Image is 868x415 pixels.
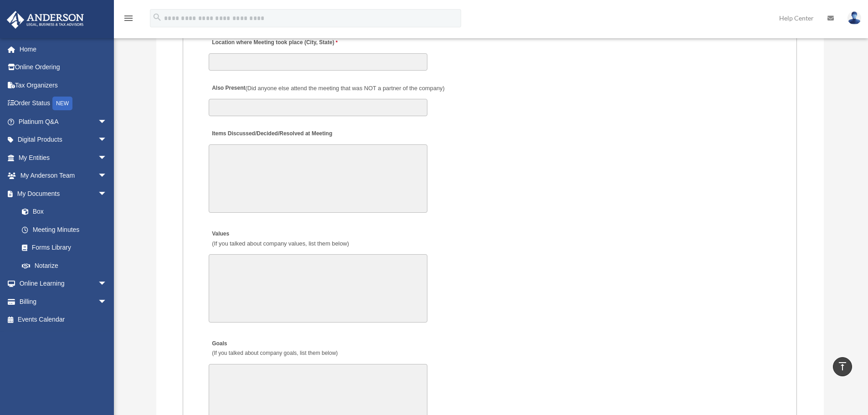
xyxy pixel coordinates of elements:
a: Box [13,203,121,221]
label: Values [209,228,351,250]
a: Online Ordering [6,58,121,77]
img: Anderson Advisors Platinum Portal [4,11,87,29]
label: Items Discussed/Decided/Resolved at Meeting [209,128,334,140]
label: Goals [209,338,340,360]
i: search [152,12,162,22]
div: NEW [52,97,72,110]
a: Billingarrow_drop_down [6,292,121,311]
a: Online Learningarrow_drop_down [6,275,121,293]
a: My Anderson Teamarrow_drop_down [6,167,121,185]
a: menu [123,16,134,24]
a: Order StatusNEW [6,94,121,113]
a: My Entitiesarrow_drop_down [6,149,121,167]
img: User Pic [847,11,861,25]
a: Notarize [13,256,121,275]
span: (Did anyone else attend the meeting that was NOT a partner of the company) [246,85,445,92]
span: (If you talked about company goals, list them below) [212,350,338,356]
a: My Documentsarrow_drop_down [6,184,121,203]
a: Forms Library [13,239,121,257]
span: arrow_drop_down [98,149,116,167]
span: arrow_drop_down [98,113,116,131]
span: arrow_drop_down [98,167,116,185]
span: (If you talked about company values, list them below) [212,240,349,247]
i: menu [123,13,134,24]
span: arrow_drop_down [98,275,116,293]
span: arrow_drop_down [98,131,116,149]
label: Also Present [209,82,447,94]
a: vertical_align_top [833,357,852,376]
span: arrow_drop_down [98,292,116,311]
a: Tax Organizers [6,76,121,94]
a: Events Calendar [6,311,121,329]
span: arrow_drop_down [98,184,116,203]
i: vertical_align_top [837,361,848,372]
a: Platinum Q&Aarrow_drop_down [6,113,121,131]
a: Home [6,40,121,58]
a: Meeting Minutes [13,220,116,239]
a: Digital Productsarrow_drop_down [6,131,121,149]
label: Location where Meeting took place (City, State) [209,37,340,49]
